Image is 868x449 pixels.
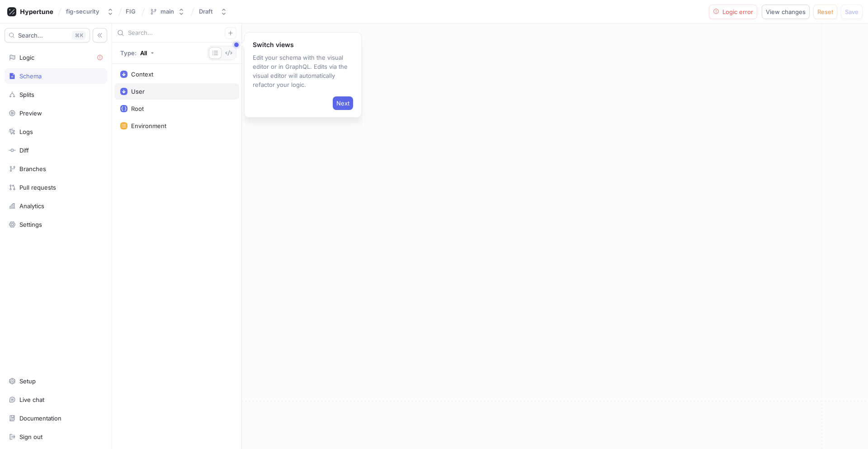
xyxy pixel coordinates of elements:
div: fig-security [66,8,99,15]
div: Documentation [19,415,61,422]
input: Search... [128,29,225,38]
button: Search...K [5,28,90,43]
button: View changes [762,5,810,19]
span: Save [845,9,859,14]
div: Preview [19,110,42,117]
div: Logs [19,128,33,135]
span: FIG [126,8,136,14]
button: Reset [813,5,837,19]
div: main [160,8,174,15]
div: Setup [19,377,36,385]
button: Save [841,5,863,19]
p: Type: [120,50,137,56]
div: Environment [131,122,166,129]
button: fig-security [62,4,118,19]
span: Logic error [722,9,753,14]
div: Branches [19,165,46,172]
span: Search... [18,33,43,38]
div: Pull requests [19,184,56,191]
div: All [140,50,147,56]
button: Logic error [709,5,758,19]
div: Schema [19,72,42,80]
a: Documentation [5,411,107,426]
div: Sign out [19,433,42,440]
div: Context [131,71,153,78]
span: View changes [766,9,806,14]
div: Live chat [19,396,44,403]
div: Diff [19,147,29,154]
div: K [72,31,86,40]
div: Root [131,105,144,112]
div: Draft [199,8,213,15]
button: Draft [195,4,231,19]
div: User [131,88,145,95]
span: Reset [817,9,833,14]
button: Type: All [117,46,157,60]
div: Settings [19,221,42,228]
div: Splits [19,91,34,98]
div: Logic [19,54,34,61]
button: main [146,4,189,19]
div: Analytics [19,202,44,210]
